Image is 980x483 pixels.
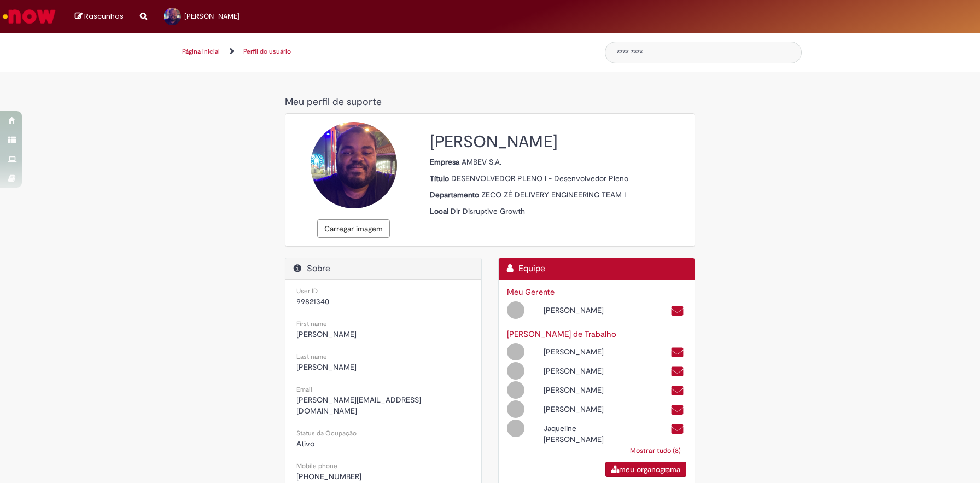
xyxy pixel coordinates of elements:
strong: Departamento [430,190,481,200]
span: Dir Disruptive Growth [451,206,525,216]
small: User ID [296,287,318,295]
ul: Trilhas de página [178,42,588,62]
a: Enviar um e-mail para ANTONIO.MENDES@AB-inbev.com [670,346,684,359]
small: Email [296,385,312,394]
div: [PERSON_NAME] [535,404,645,415]
div: [PERSON_NAME] [535,365,645,376]
span: [PERSON_NAME][EMAIL_ADDRESS][DOMAIN_NAME] [296,395,421,416]
div: [PERSON_NAME] [535,346,645,357]
div: Open Profile: Antonio Alberto Almeida Mendes [499,341,646,360]
small: Last name [296,352,327,361]
small: First name [296,319,327,328]
span: DESENVOLVEDOR PLENO I - Desenvolvedor Pleno [451,173,628,183]
h2: [PERSON_NAME] [430,133,686,151]
button: Carregar imagem [317,219,390,238]
small: Mobile phone [296,462,337,470]
a: Enviar um e-mail para Camila.Conte@ab-inbev.com [670,365,684,378]
span: [PERSON_NAME] [184,11,240,21]
strong: Local [430,206,451,216]
a: Enviar um e-mail para JAQUELINE.NUNES@AB-inbev.com [670,423,684,435]
strong: Título [430,173,451,183]
h2: Equipe [507,264,686,274]
span: [PERSON_NAME] [296,329,357,339]
span: Ativo [296,439,314,449]
span: Meu perfil de suporte [285,96,382,108]
a: Enviar um e-mail para Isabella.Gomes@ab-inbev.com [670,305,684,317]
div: Open Profile: Celso Takashi Morita [499,380,646,399]
h3: Meu Gerente [507,288,686,297]
small: Status da Ocupação [296,429,357,438]
a: Mostrar tudo (8) [625,441,686,461]
div: Open Profile: Gabriel Garcia Pimentel Mendonca [499,399,646,418]
div: Jaqueline [PERSON_NAME] [535,423,645,445]
a: meu organograma [605,462,686,477]
a: Página inicial [182,47,220,56]
h2: Sobre [294,264,473,274]
a: Rascunhos [75,11,124,22]
span: ZECO ZÉ DELIVERY ENGINEERING TEAM I [481,190,626,200]
div: Open Profile: Camila Souza Conte da Silva [499,360,646,380]
a: Enviar um e-mail para GABRIEL.MENDONCA@AB-inbev.com [670,404,684,416]
div: [PERSON_NAME] [535,305,645,316]
a: Enviar um e-mail para Celso.Morita@ab-inbev.com [670,385,684,397]
div: Open Profile: Jaqueline Constantino Nunes [499,418,646,445]
strong: Empresa [430,157,462,167]
span: Rascunhos [84,11,124,21]
div: Open Profile: Isabella Paciullo Gomes [499,300,646,319]
span: [PERSON_NAME] [296,362,357,372]
img: ServiceNow [1,5,57,27]
span: [PHONE_NUMBER] [296,472,361,481]
a: Perfil do usuário [243,47,291,56]
h3: [PERSON_NAME] de Trabalho [507,330,686,339]
span: 99821340 [296,296,329,306]
span: AMBEV S.A. [462,157,501,167]
div: [PERSON_NAME] [535,385,645,395]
